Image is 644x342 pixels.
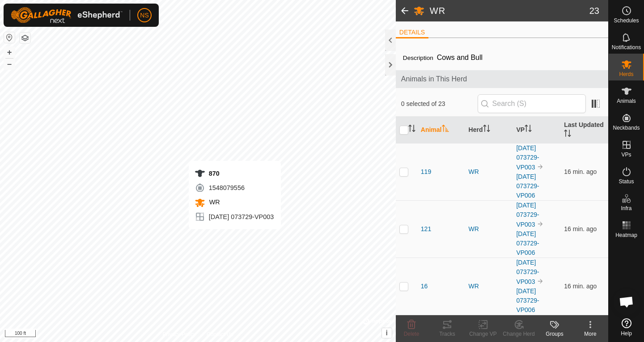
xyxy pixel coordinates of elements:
p-sorticon: Activate to sort [483,126,490,133]
img: to [537,220,544,228]
div: Groups [537,330,572,338]
h2: WR [430,5,589,16]
p-sorticon: Activate to sort [525,126,532,133]
div: More [572,330,608,338]
span: Cows and Bull [433,50,486,65]
a: [DATE] 073729-VP006 [516,230,539,256]
a: [DATE] 073729-VP006 [516,287,539,313]
span: 0 selected of 23 [401,99,478,109]
div: WR [469,224,509,234]
div: Open chat [613,288,640,315]
span: i [386,329,388,337]
p-sorticon: Activate to sort [564,131,571,138]
a: Privacy Policy [162,330,196,338]
button: Reset Map [4,32,15,43]
a: Contact Us [207,330,233,338]
span: Heatmap [615,232,637,238]
li: DETAILS [396,28,428,38]
a: Help [609,315,644,340]
div: 1548079556 [195,182,274,193]
span: NS [140,11,148,20]
th: Last Updated [560,117,608,144]
img: to [537,278,544,285]
div: Change Herd [501,330,537,338]
a: [DATE] 073729-VP003 [516,144,539,171]
span: Notifications [612,45,641,50]
div: [DATE] 073729-VP003 [195,211,274,222]
span: Oct 9, 2025, 7:05 PM [564,225,597,232]
span: 119 [421,167,431,177]
p-sorticon: Activate to sort [408,126,415,133]
span: Help [621,331,632,336]
a: [DATE] 073729-VP006 [516,173,539,199]
span: Oct 9, 2025, 7:05 PM [564,168,597,175]
span: 16 [421,282,428,291]
input: Search (S) [478,94,586,113]
a: [DATE] 073729-VP003 [516,259,539,285]
button: + [4,47,15,58]
span: Delete [404,331,419,337]
div: 870 [195,168,274,179]
span: VPs [621,152,631,157]
p-sorticon: Activate to sort [442,126,449,133]
th: VP [513,117,560,144]
img: Gallagher Logo [11,7,123,23]
span: Herds [619,72,633,77]
span: Infra [621,206,631,211]
span: Status [619,179,634,184]
th: Animal [417,117,465,144]
div: WR [469,282,509,291]
span: Animals in This Herd [401,74,603,84]
div: Tracks [429,330,465,338]
button: Map Layers [20,33,30,43]
div: Change VP [465,330,501,338]
span: Animals [617,98,636,104]
span: Schedules [614,18,639,23]
div: WR [469,167,509,177]
span: 23 [589,4,599,17]
label: Description [403,55,433,61]
img: to [537,163,544,170]
span: Neckbands [613,125,640,131]
span: WR [207,198,220,206]
a: [DATE] 073729-VP003 [516,202,539,228]
button: i [382,328,392,338]
span: Oct 9, 2025, 7:05 PM [564,283,597,290]
button: – [4,59,15,69]
th: Herd [465,117,513,144]
span: 121 [421,224,431,234]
